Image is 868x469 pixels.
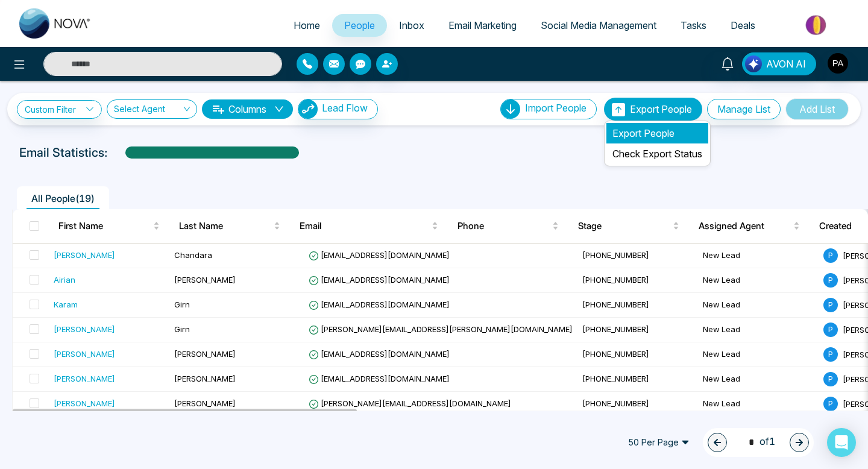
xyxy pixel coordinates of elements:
[698,293,819,318] td: New Lead
[179,219,271,233] span: Last Name
[582,275,649,285] span: [PHONE_NUMBER]
[309,300,450,309] span: [EMAIL_ADDRESS][DOMAIN_NAME]
[322,102,368,114] span: Lead Flow
[620,433,698,452] span: 50 Per Page
[436,14,529,37] a: Email Marketing
[49,209,169,243] th: First Name
[582,250,649,260] span: [PHONE_NUMBER]
[309,374,450,383] span: [EMAIL_ADDRESS][DOMAIN_NAME]
[274,104,284,114] span: down
[529,14,668,37] a: Social Media Management
[298,99,378,119] button: Lead Flow
[309,250,450,260] span: [EMAIL_ADDRESS][DOMAIN_NAME]
[731,19,755,31] span: Deals
[823,372,838,386] span: P
[582,300,649,309] span: [PHONE_NUMBER]
[293,99,378,119] a: Lead FlowLead Flow
[773,11,861,39] img: Market-place.gif
[823,397,838,411] span: P
[174,374,236,383] span: [PERSON_NAME]
[698,342,819,367] td: New Lead
[174,398,236,408] span: [PERSON_NAME]
[612,148,702,160] a: Check Export Status
[698,244,819,268] td: New Lead
[174,275,236,285] span: [PERSON_NAME]
[525,102,587,114] span: Import People
[699,219,791,233] span: Assigned Agent
[19,8,92,39] img: Nova CRM Logo
[698,367,819,392] td: New Lead
[309,324,573,334] span: [PERSON_NAME][EMAIL_ADDRESS][PERSON_NAME][DOMAIN_NAME]
[606,123,708,143] li: Export People
[698,392,819,417] td: New Lead
[281,14,332,37] a: Home
[578,219,670,233] span: Stage
[604,98,702,121] button: Export People
[827,428,856,457] div: Open Intercom Messenger
[823,248,838,263] span: P
[448,209,568,243] th: Phone
[741,434,775,450] span: of 1
[17,100,102,119] a: Custom Filter
[689,209,810,243] th: Assigned Agent
[309,349,450,359] span: [EMAIL_ADDRESS][DOMAIN_NAME]
[448,19,517,31] span: Email Marketing
[387,14,436,37] a: Inbox
[742,52,816,75] button: AVON AI
[541,19,656,31] span: Social Media Management
[698,268,819,293] td: New Lead
[668,14,719,37] a: Tasks
[309,275,450,285] span: [EMAIL_ADDRESS][DOMAIN_NAME]
[719,14,767,37] a: Deals
[344,19,375,31] span: People
[202,99,293,119] button: Columnsdown
[169,209,290,243] th: Last Name
[823,273,838,288] span: P
[54,397,115,409] div: [PERSON_NAME]
[707,99,781,119] button: Manage List
[54,373,115,385] div: [PERSON_NAME]
[681,19,706,31] span: Tasks
[582,324,649,334] span: [PHONE_NUMBER]
[823,347,838,362] span: P
[174,349,236,359] span: [PERSON_NAME]
[823,298,838,312] span: P
[458,219,550,233] span: Phone
[54,298,78,310] div: Karam
[399,19,424,31] span: Inbox
[298,99,318,119] img: Lead Flow
[174,300,190,309] span: Girn
[582,374,649,383] span: [PHONE_NUMBER]
[54,274,75,286] div: Airian
[54,348,115,360] div: [PERSON_NAME]
[745,55,762,72] img: Lead Flow
[27,192,99,204] span: All People ( 19 )
[54,323,115,335] div: [PERSON_NAME]
[332,14,387,37] a: People
[698,318,819,342] td: New Lead
[309,398,511,408] span: [PERSON_NAME][EMAIL_ADDRESS][DOMAIN_NAME]
[174,250,212,260] span: Chandara
[300,219,429,233] span: Email
[290,209,448,243] th: Email
[582,398,649,408] span: [PHONE_NUMBER]
[630,103,692,115] span: Export People
[19,143,107,162] p: Email Statistics:
[174,324,190,334] span: Girn
[58,219,151,233] span: First Name
[823,323,838,337] span: P
[582,349,649,359] span: [PHONE_NUMBER]
[54,249,115,261] div: [PERSON_NAME]
[568,209,689,243] th: Stage
[828,53,848,74] img: User Avatar
[294,19,320,31] span: Home
[766,57,806,71] span: AVON AI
